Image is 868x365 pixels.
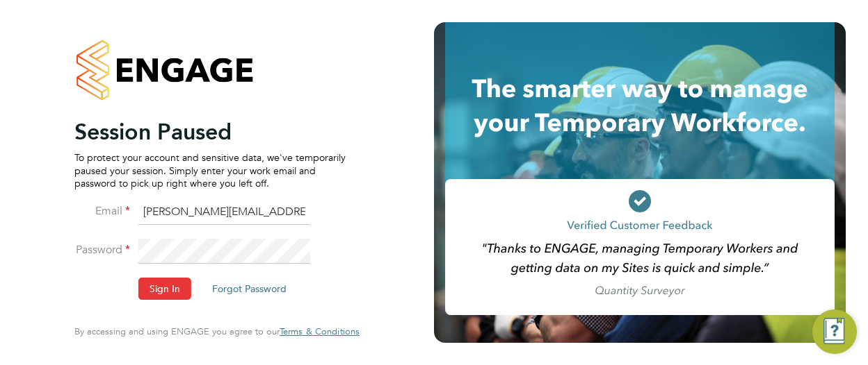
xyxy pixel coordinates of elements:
[280,325,360,337] span: Terms & Conditions
[138,200,310,225] input: Enter your work email...
[812,309,857,354] button: Engage Resource Center
[74,151,346,189] p: To protect your account and sensitive data, we've temporarily paused your session. Simply enter y...
[74,118,346,146] h2: Session Paused
[74,243,130,257] label: Password
[74,204,130,219] label: Email
[138,278,191,300] button: Sign In
[201,278,298,300] button: Forgot Password
[280,326,360,337] a: Terms & Conditions
[74,325,360,337] span: By accessing and using ENGAGE you agree to our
